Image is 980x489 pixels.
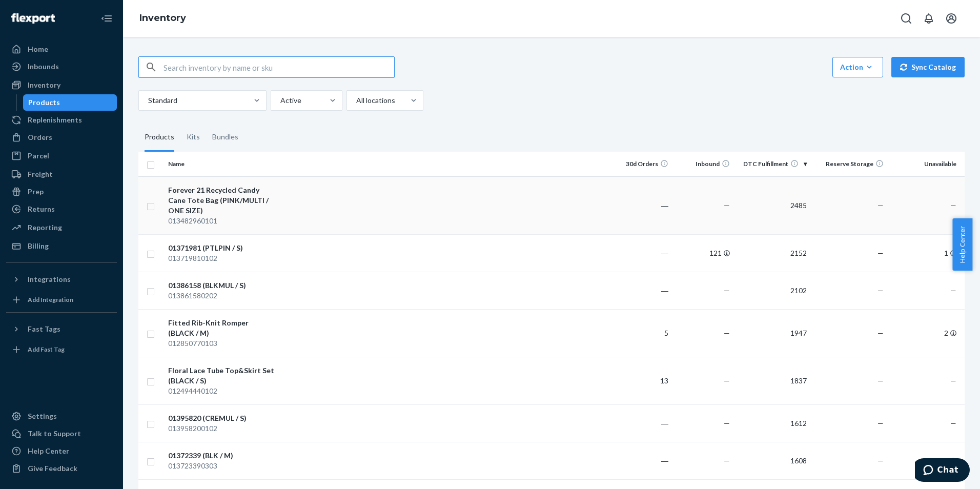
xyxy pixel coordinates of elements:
[672,234,734,272] td: 121
[168,338,275,349] div: 012850770103
[734,404,811,442] td: 1612
[212,123,238,152] div: Bundles
[891,57,965,77] button: Sync Catalog
[96,8,117,29] button: Close Navigation
[724,201,730,210] span: —
[28,295,73,304] div: Add Integration
[611,272,672,309] td: ―
[811,152,888,176] th: Reserve Storage
[28,274,71,284] div: Integrations
[6,129,117,146] a: Orders
[896,8,916,29] button: Open Search Box
[28,463,77,474] div: Give Feedback
[28,324,60,334] div: Fast Tags
[6,184,117,200] a: Prep
[28,97,60,108] div: Products
[888,152,965,176] th: Unavailable
[877,286,884,295] span: —
[168,386,275,396] div: 012494440102
[611,357,672,404] td: 13
[877,376,884,385] span: —
[6,148,117,164] a: Parcel
[6,443,117,459] a: Help Center
[6,238,117,254] a: Billing
[611,176,672,234] td: ―
[168,365,275,386] div: Floral Lace Tube Top&Skirt Set (BLACK / S)
[279,95,280,106] input: Active
[6,201,117,217] a: Returns
[611,234,672,272] td: ―
[734,357,811,404] td: 1837
[6,41,117,57] a: Home
[168,253,275,263] div: 013719810102
[6,460,117,477] button: Give Feedback
[28,115,82,125] div: Replenishments
[724,376,730,385] span: —
[950,201,956,210] span: —
[28,80,60,90] div: Inventory
[168,451,275,461] div: 01372339 (BLK / M)
[611,404,672,442] td: ―
[888,234,965,272] td: 1
[734,442,811,479] td: 1608
[6,112,117,128] a: Replenishments
[131,4,194,33] ol: breadcrumbs
[28,151,49,161] div: Parcel
[6,271,117,288] button: Integrations
[6,219,117,236] a: Reporting
[23,94,117,111] a: Products
[139,12,186,24] a: Inventory
[6,425,117,442] button: Talk to Support
[672,152,734,176] th: Inbound
[28,241,49,251] div: Billing
[734,272,811,309] td: 2102
[724,419,730,427] span: —
[6,341,117,358] a: Add Fast Tag
[187,123,200,152] div: Kits
[950,376,956,385] span: —
[28,169,53,179] div: Freight
[168,243,275,253] div: 01371981 (PTLPIN / S)
[28,132,52,142] div: Orders
[611,442,672,479] td: ―
[832,57,883,77] button: Action
[145,123,174,152] div: Products
[952,218,972,271] button: Help Center
[877,329,884,337] span: —
[877,456,884,465] span: —
[877,201,884,210] span: —
[168,318,275,338] div: Fitted Rib-Knit Romper (BLACK / M)
[950,286,956,295] span: —
[918,8,939,29] button: Open notifications
[734,176,811,234] td: 2485
[168,185,275,216] div: Forever 21 Recycled Candy Cane Tote Bag (PINK/MULTI / ONE SIZE)
[734,234,811,272] td: 2152
[6,77,117,93] a: Inventory
[877,419,884,427] span: —
[11,13,55,24] img: Flexport logo
[168,291,275,301] div: 013861580202
[888,309,965,357] td: 2
[888,442,965,479] td: 1
[6,166,117,182] a: Freight
[168,216,275,226] div: 013482960101
[147,95,148,106] input: Standard
[724,286,730,295] span: —
[840,62,875,72] div: Action
[168,423,275,434] div: 013958200102
[28,44,48,54] div: Home
[28,411,57,421] div: Settings
[6,321,117,337] button: Fast Tags
[168,413,275,423] div: 01395820 (CREMUL / S)
[6,58,117,75] a: Inbounds
[28,222,62,233] div: Reporting
[355,95,356,106] input: All locations
[6,408,117,424] a: Settings
[611,309,672,357] td: 5
[28,62,59,72] div: Inbounds
[877,249,884,257] span: —
[941,8,962,29] button: Open account menu
[734,309,811,357] td: 1947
